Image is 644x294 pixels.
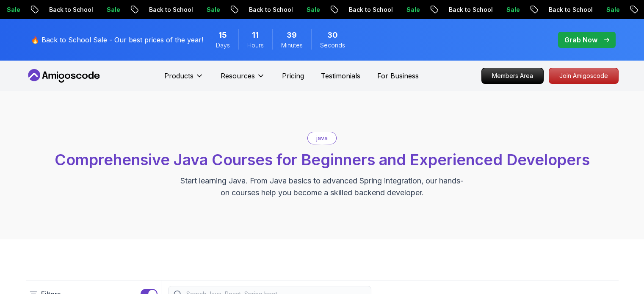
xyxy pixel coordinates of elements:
p: Products [164,71,193,81]
span: Hours [247,41,264,50]
p: Back to School [442,6,500,14]
p: Sale [300,6,327,14]
p: Sale [600,6,627,14]
p: Back to School [542,6,600,14]
p: Start learning Java. From Java basics to advanced Spring integration, our hands-on courses help y... [180,175,464,199]
button: Products [164,71,204,88]
p: Sale [500,6,527,14]
p: Sale [400,6,427,14]
a: Pricing [282,71,304,81]
p: java [316,134,328,142]
p: Sale [200,6,227,14]
p: Back to School [142,6,200,14]
button: Resources [221,71,265,88]
span: Days [216,41,230,50]
p: Sale [100,6,127,14]
a: For Business [377,71,419,81]
p: Grab Now [564,35,597,45]
p: Back to School [42,6,100,14]
p: Back to School [342,6,400,14]
p: Join Amigoscode [549,68,618,83]
span: Seconds [320,41,345,50]
p: 🔥 Back to School Sale - Our best prices of the year! [31,35,203,45]
a: Join Amigoscode [549,68,619,84]
a: Testimonials [321,71,360,81]
span: 11 Hours [252,29,259,41]
span: 15 Days [218,29,227,41]
span: Minutes [281,41,303,50]
p: Resources [221,71,255,81]
p: Back to School [242,6,300,14]
a: Members Area [481,68,544,84]
p: Members Area [482,68,543,83]
span: 30 Seconds [327,29,338,41]
span: Comprehensive Java Courses for Beginners and Experienced Developers [55,150,590,169]
span: 39 Minutes [287,29,297,41]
